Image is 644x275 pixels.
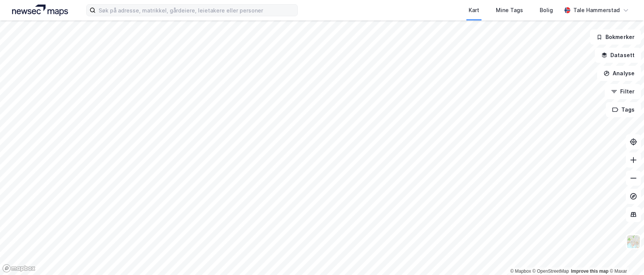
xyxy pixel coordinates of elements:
img: Z [626,235,641,249]
a: OpenStreetMap [533,269,569,274]
button: Analyse [597,66,641,81]
div: Bolig [540,6,553,15]
button: Datasett [595,48,641,63]
div: Mine Tags [496,6,523,15]
iframe: Chat Widget [606,239,644,275]
a: Improve this map [571,269,608,274]
button: Bokmerker [590,30,641,45]
button: Filter [605,84,641,99]
button: Tags [606,102,641,117]
input: Søk på adresse, matrikkel, gårdeiere, leietakere eller personer [96,5,297,16]
div: Tale Hammerstad [573,6,620,15]
div: Kontrollprogram for chat [606,239,644,275]
div: Kart [469,6,479,15]
img: logo.a4113a55bc3d86da70a041830d287a7e.svg [12,5,68,16]
a: Mapbox [510,269,531,274]
a: Mapbox homepage [2,264,36,273]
